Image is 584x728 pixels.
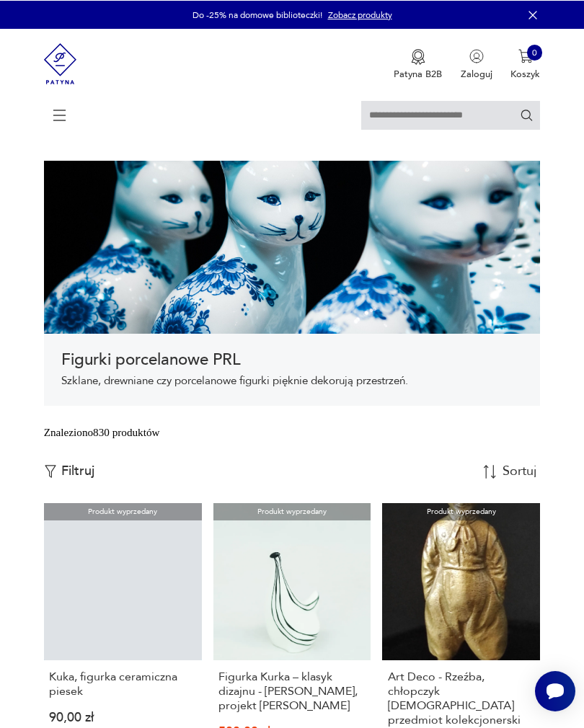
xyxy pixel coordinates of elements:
[61,373,523,388] p: Szklane, drewniane czy porcelanowe figurki pięknie dekorują przestrzeń.
[328,9,392,20] a: Zobacz produkty
[520,107,534,121] button: Szukaj
[49,669,196,698] h3: Kuka, figurka ceramiczna piesek
[518,48,533,63] img: Ikona koszyka
[44,160,541,333] img: Figurki vintage
[61,463,94,479] p: Filtruj
[483,464,497,478] img: Sort Icon
[193,9,322,20] p: Do -25% na domowe biblioteczki!
[461,67,492,80] p: Zaloguj
[510,48,540,80] button: 0Koszyk
[49,712,196,723] p: 90,00 zł
[388,669,535,727] h3: Art Deco - Rzeźba, chłopczyk [DEMOGRAPHIC_DATA] przedmiot kolekcjonerski
[44,424,160,440] div: Znaleziono 830 produktów
[218,669,366,712] h3: Figurka Kurka – klasyk dizajnu - [PERSON_NAME], projekt [PERSON_NAME]
[44,464,57,477] img: Ikonka filtrowania
[44,28,77,98] img: Patyna - sklep z meblami i dekoracjami vintage
[469,48,484,63] img: Ikonka użytkownika
[394,48,442,80] a: Ikona medaluPatyna B2B
[61,350,523,368] h1: Figurki porcelanowe PRL
[503,464,539,477] div: Sortuj według daty dodania
[510,67,540,80] p: Koszyk
[461,48,492,80] button: Zaloguj
[535,670,575,711] iframe: Smartsupp widget button
[527,44,543,60] div: 0
[394,48,442,80] button: Patyna B2B
[411,48,425,64] img: Ikona medalu
[44,463,94,479] button: Filtruj
[394,67,442,80] p: Patyna B2B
